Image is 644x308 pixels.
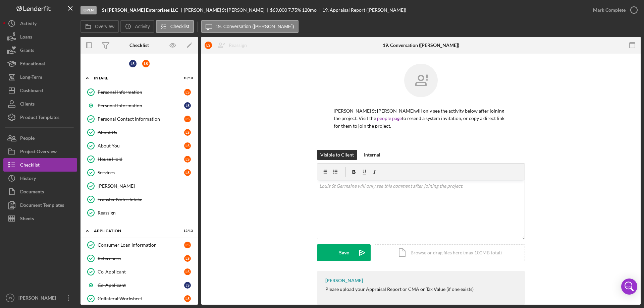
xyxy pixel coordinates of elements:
div: About You [98,143,184,148]
div: L S [184,116,191,122]
button: Document Templates [3,198,77,212]
button: Internal [361,150,384,160]
div: Dashboard [20,84,43,99]
div: [PERSON_NAME] [325,278,363,283]
a: ServicesLS [84,166,195,179]
div: Collateral Worksheet [98,296,184,301]
div: People [20,131,35,146]
a: About YouLS [84,139,195,152]
button: Clients [3,97,77,111]
a: people page [377,115,402,121]
div: Grants [20,44,34,59]
button: LSReassign [201,39,254,52]
div: Checklist [129,43,149,48]
div: Reassign [229,39,247,52]
div: Consumer Loan Information [98,242,184,248]
a: Consumer Loan InformationLS [84,238,195,252]
div: Project Overview [20,145,57,160]
div: House Hold [98,157,184,162]
div: L S [184,129,191,136]
div: L S [205,42,212,49]
div: L S [184,169,191,176]
div: J S [129,60,137,67]
div: 7.75 % [288,7,301,13]
div: 10 / 10 [181,76,193,80]
div: Open Intercom Messenger [621,279,637,295]
a: [PERSON_NAME] [84,179,195,193]
a: Personal InformationLS [84,85,195,99]
span: $69,000 [270,7,287,13]
div: L S [184,255,191,262]
div: 19. Appraisal Report ([PERSON_NAME]) [322,7,406,13]
label: Activity [135,24,150,29]
div: 19. Conversation ([PERSON_NAME]) [383,43,459,48]
div: Reassign [98,210,194,215]
div: J S [184,102,191,109]
div: Save [339,244,349,261]
div: History [20,172,36,187]
button: Project Overview [3,145,77,158]
div: References [98,256,184,261]
button: Checklist [156,20,194,33]
div: Personal Information [98,103,184,108]
button: Visible to Client [317,150,357,160]
div: Long-Term [20,70,42,85]
a: Personal Contact InformationLS [84,112,195,126]
a: House HoldLS [84,152,195,166]
div: [PERSON_NAME] St [PERSON_NAME] [184,7,270,13]
div: Product Templates [20,111,59,126]
div: Internal [364,150,380,160]
div: Co-Applicant [98,283,184,288]
button: Documents [3,185,77,198]
a: Collateral WorksheetLS [84,292,195,305]
a: ReferencesLS [84,252,195,265]
div: Personal Contact Information [98,116,184,122]
div: [PERSON_NAME] [98,183,194,189]
div: [PERSON_NAME] [17,291,60,306]
div: J S [184,282,191,289]
div: Transfer Notes Intake [98,197,194,202]
p: [PERSON_NAME] St [PERSON_NAME] will only see the activity below after joining the project. Visit ... [334,107,508,130]
button: Dashboard [3,84,77,97]
div: L S [184,242,191,248]
label: Overview [95,24,114,29]
div: Intake [94,76,176,80]
button: Educational [3,57,77,70]
a: Co-ApplicantJS [84,279,195,292]
div: L S [184,142,191,149]
div: Personal Information [98,89,184,95]
button: JS[PERSON_NAME] [3,291,77,305]
b: St [PERSON_NAME] Enterprises LLC [102,7,178,13]
button: Long-Term [3,70,77,84]
div: Clients [20,97,35,112]
div: L S [184,89,191,96]
div: Loans [20,30,32,45]
button: Grants [3,44,77,57]
div: Mark Complete [593,3,626,17]
div: Documents [20,185,44,200]
div: Document Templates [20,198,64,213]
label: 19. Conversation ([PERSON_NAME]) [216,24,294,29]
button: Overview [80,20,119,33]
div: Activity [20,17,37,32]
button: People [3,131,77,145]
div: Educational [20,57,45,72]
button: Checklist [3,158,77,172]
div: L S [184,268,191,275]
a: Loans [3,30,77,44]
div: Open [80,6,97,14]
div: 12 / 13 [181,229,193,233]
div: L S [184,295,191,302]
a: Co-ApplicantLS [84,265,195,279]
label: Checklist [170,24,190,29]
a: History [3,172,77,185]
a: Transfer Notes Intake [84,193,195,206]
div: L S [184,156,191,163]
button: Product Templates [3,111,77,124]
